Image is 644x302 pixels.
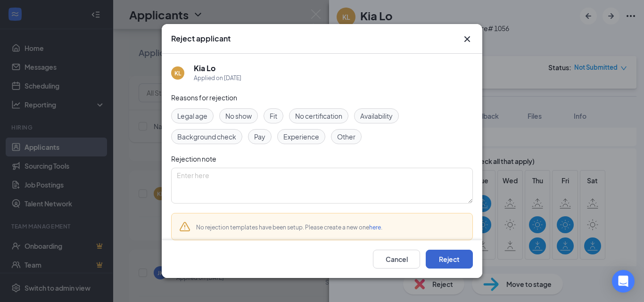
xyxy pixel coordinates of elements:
button: Reject [426,250,473,269]
div: KL [174,69,181,77]
span: Rejection note [171,155,216,163]
h3: Reject applicant [171,33,231,44]
div: Open Intercom Messenger [612,270,635,293]
span: Background check [177,131,236,142]
span: Availability [360,111,393,121]
span: Other [337,131,355,142]
div: Applied on [DATE] [194,73,241,83]
span: Legal age [177,111,207,121]
span: Fit [270,111,277,121]
span: Reasons for rejection [171,93,237,102]
button: Close [462,33,473,45]
h5: Kia Lo [194,63,215,73]
span: Pay [254,131,265,142]
a: here [369,224,381,231]
span: Experience [283,131,319,142]
span: No show [225,111,252,121]
svg: Cross [462,33,473,45]
span: No rejection templates have been setup. Please create a new one . [196,224,382,231]
button: Cancel [373,250,420,269]
span: No certification [295,111,342,121]
svg: Warning [179,221,190,232]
